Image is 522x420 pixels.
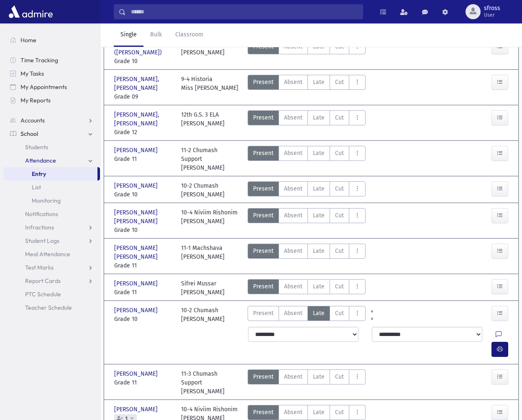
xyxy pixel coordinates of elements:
a: Student Logs [3,234,100,247]
span: Grade 09 [114,92,173,101]
span: Absent [284,149,302,158]
img: AdmirePro [7,3,55,20]
div: 10-2 Chumash [PERSON_NAME] [181,181,225,199]
a: Time Tracking [3,53,100,67]
a: My Tasks [3,67,100,80]
a: Teacher Schedule [3,301,100,314]
span: Test Marks [25,264,54,271]
div: 11-2 Chumash Support [PERSON_NAME] [181,146,240,172]
span: Late [313,149,325,158]
input: Search [126,4,363,19]
span: Student Logs [25,237,59,244]
a: PTC Schedule [3,288,100,301]
span: List [32,183,41,191]
a: My Appointments [3,80,100,94]
span: Infractions [25,224,54,231]
span: [PERSON_NAME] [114,405,159,414]
span: [PERSON_NAME] ([PERSON_NAME]) [114,39,173,57]
span: Absent [284,282,302,291]
span: Grade 11 [114,261,173,270]
span: Late [313,309,325,318]
span: Absent [284,247,302,255]
span: Cut [335,372,344,381]
span: [PERSON_NAME], [PERSON_NAME] [114,110,173,128]
div: 12th G.S. 3 ELA [PERSON_NAME] [181,110,225,137]
div: AttTypes [248,146,366,172]
span: Cut [335,282,344,291]
a: Entry [3,167,97,181]
a: Notifications [3,207,100,221]
span: Home [20,36,36,44]
div: 11-1 Machshava [PERSON_NAME] [181,244,225,270]
span: Absent [284,309,302,318]
div: AttTypes [248,208,366,234]
a: Home [3,33,100,47]
div: 11-3 Chumash Support [PERSON_NAME] [181,369,240,396]
a: Monitoring [3,194,100,207]
span: [PERSON_NAME] [PERSON_NAME] [114,208,173,226]
span: Cut [335,113,344,122]
a: Meal Attendance [3,247,100,261]
div: 9-4 Historia Miss [PERSON_NAME] [181,75,238,101]
span: My Appointments [20,83,67,91]
a: Report Cards [3,274,100,288]
a: Infractions [3,221,100,234]
span: Attendance [25,157,56,164]
span: Absent [284,211,302,220]
span: Monitoring [32,197,61,204]
span: Cut [335,184,344,193]
span: Late [313,78,325,87]
div: AttTypes [248,369,366,396]
span: sfross [484,5,500,12]
span: Teacher Schedule [25,304,72,311]
a: Students [3,140,100,154]
span: Accounts [20,117,45,124]
a: Single [114,23,143,47]
span: [PERSON_NAME] [114,279,159,288]
div: AttTypes [248,279,366,297]
a: School [3,127,100,140]
span: Cut [335,309,344,318]
span: [PERSON_NAME], [PERSON_NAME] [114,75,173,92]
span: User [484,12,500,18]
span: Absent [284,78,302,87]
span: Report Cards [25,277,61,285]
a: Test Marks [3,261,100,274]
span: Present [253,309,274,318]
span: Grade 11 [114,155,173,163]
div: AttTypes [248,110,366,137]
div: 10-4 Niviim Rishonim [PERSON_NAME] [181,208,238,234]
span: Late [313,282,325,291]
span: Late [313,211,325,220]
span: Cut [335,149,344,158]
a: Attendance [3,154,100,167]
span: [PERSON_NAME] [PERSON_NAME] [114,244,173,261]
span: School [20,130,38,137]
span: Cut [335,247,344,255]
span: Grade 10 [114,226,173,234]
span: Present [253,372,274,381]
div: Sifrei Mussar [PERSON_NAME] [181,279,225,297]
span: Present [253,247,274,255]
span: Grade 11 [114,288,173,297]
span: Grade 10 [114,57,173,66]
span: Students [25,143,48,151]
div: 10-2 Chumash [PERSON_NAME] [181,306,225,323]
span: My Reports [20,97,51,104]
a: Accounts [3,114,100,127]
a: List [3,181,100,194]
span: Absent [284,113,302,122]
span: Absent [284,184,302,193]
a: My Reports [3,94,100,107]
span: Present [253,78,274,87]
span: Late [313,184,325,193]
span: My Tasks [20,70,44,77]
span: Late [313,372,325,381]
span: Present [253,184,274,193]
span: Present [253,211,274,220]
div: AttTypes [248,306,366,323]
span: Present [253,408,274,417]
span: Grade 12 [114,128,173,137]
a: Bulk [143,23,169,47]
span: Late [313,247,325,255]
